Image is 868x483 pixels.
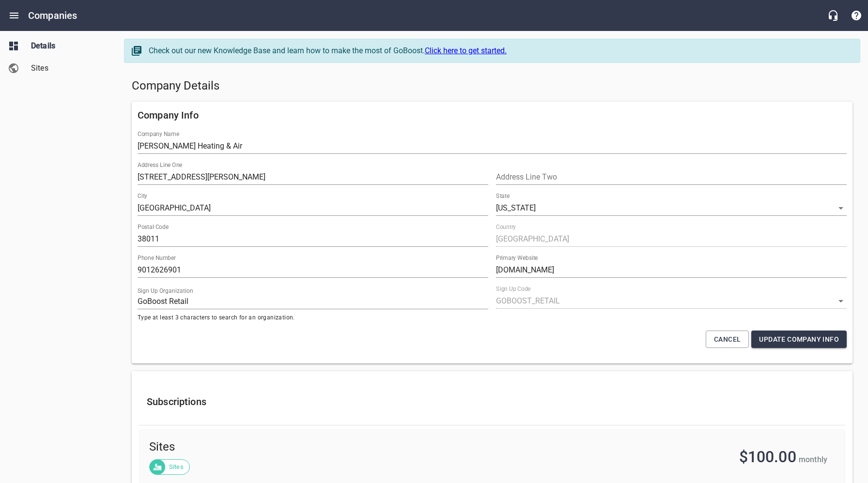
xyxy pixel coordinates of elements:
input: Start typing to search organizations [138,294,488,309]
h5: Company Details [132,78,852,94]
h6: Company Info [138,107,847,123]
span: Sites [163,462,189,472]
span: Update Company Info [759,333,839,346]
span: Sites [31,62,105,74]
h6: Companies [28,8,77,23]
button: Cancel [706,331,749,348]
label: Primary Website [496,255,538,261]
label: City [138,193,147,199]
span: Details [31,40,105,52]
span: monthly [799,455,827,464]
button: Support Portal [845,4,868,27]
div: Sites [149,459,190,475]
label: Company Name [138,131,179,137]
label: Country [496,224,516,230]
button: Update Company Info [751,331,847,348]
span: Sites [149,439,457,455]
h6: Subscriptions [147,394,837,409]
label: Postal Code [138,224,169,230]
label: Sign Up Code [496,286,530,292]
button: Open drawer [2,4,26,27]
span: Type at least 3 characters to search for an organization. [138,313,488,323]
button: Live Chat [821,4,845,27]
label: Address Line One [138,162,182,168]
div: Check out our new Knowledge Base and learn how to make the most of GoBoost. [149,45,850,57]
a: Click here to get started. [425,46,507,55]
span: Cancel [714,333,741,346]
label: Phone Number [138,255,176,261]
label: State [496,193,510,199]
span: $100.00 [739,448,796,466]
